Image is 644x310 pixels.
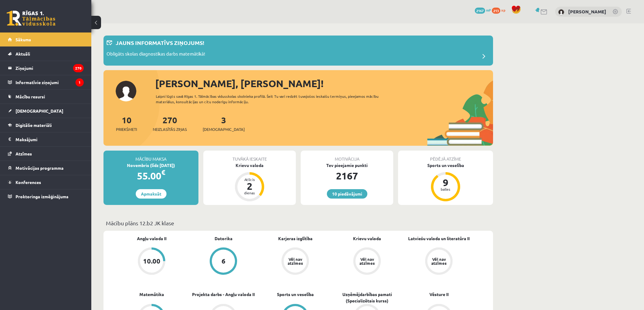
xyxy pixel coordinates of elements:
span: Mācību resursi [16,94,45,99]
a: 10.00 [116,247,187,276]
a: 3[DEMOGRAPHIC_DATA] [203,114,245,132]
div: Vēl nav atzīmes [287,257,304,265]
a: Mācību resursi [8,90,84,104]
a: 10Priekšmeti [116,114,137,132]
div: Pēdējā atzīme [398,151,493,162]
div: 2 [240,181,259,191]
div: Mācību maksa [103,151,198,162]
a: [DEMOGRAPHIC_DATA] [8,104,84,118]
div: balles [436,187,455,191]
div: 10.00 [143,258,160,264]
a: Krievu valoda Atlicis 2 dienas [203,162,296,202]
a: Atzīmes [8,147,84,161]
span: Proktoringa izmēģinājums [16,194,68,199]
div: Vēl nav atzīmes [359,257,376,265]
span: Digitālie materiāli [16,122,52,128]
a: Krievu valoda [353,235,381,242]
span: 2167 [475,8,485,14]
p: Mācību plāns 12.b2 JK klase [106,219,491,227]
a: Motivācijas programma [8,161,84,175]
div: Vēl nav atzīmes [430,257,447,265]
span: Konferences [16,179,41,185]
a: Apmaksāt [136,189,166,199]
span: Aktuāli [16,51,30,56]
a: Projekta darbs - Angļu valoda II [192,291,255,298]
p: Obligāts skolas diagnostikas darbs matemātikā! [107,50,205,59]
a: Matemātika [139,291,164,298]
span: [DEMOGRAPHIC_DATA] [203,126,245,132]
a: Angļu valoda II [137,235,166,242]
a: Karjeras izglītība [278,235,313,242]
legend: Ziņojumi [16,61,84,75]
span: Sākums [16,37,31,42]
span: € [161,168,165,177]
a: Digitālie materiāli [8,118,84,132]
a: [PERSON_NAME] [568,9,606,15]
div: Novembris (līdz [DATE]) [103,162,198,169]
a: 6 [187,247,259,276]
a: 10 piedāvājumi [327,189,367,199]
a: Rīgas 1. Tālmācības vidusskola [7,11,55,26]
a: Sports un veselība [277,291,314,298]
div: Laipni lūgts savā Rīgas 1. Tālmācības vidusskolas skolnieka profilā. Šeit Tu vari redzēt tuvojošo... [156,94,390,104]
span: Motivācijas programma [16,165,64,171]
div: 55.00 [103,169,198,183]
a: Vēl nav atzīmes [403,247,475,276]
a: Ziņojumi270 [8,61,84,75]
p: Jauns informatīvs ziņojums! [116,39,204,47]
span: Priekšmeti [116,126,137,132]
a: Konferences [8,175,84,189]
a: 270Neizlasītās ziņas [153,114,187,132]
div: Tev pieejamie punkti [301,162,393,169]
div: Motivācija [301,151,393,162]
a: Jauns informatīvs ziņojums! Obligāts skolas diagnostikas darbs matemātikā! [107,39,490,63]
legend: Informatīvie ziņojumi [16,75,84,89]
a: Sākums [8,32,84,46]
span: 213 [492,8,500,14]
div: [PERSON_NAME], [PERSON_NAME]! [155,76,493,91]
i: 270 [73,64,84,72]
span: xp [501,8,505,12]
div: 6 [222,258,226,264]
div: Tuvākā ieskaite [203,151,296,162]
div: Krievu valoda [203,162,296,169]
a: Vēl nav atzīmes [331,247,403,276]
a: Latviešu valoda un literatūra II [408,235,470,242]
a: Aktuāli [8,47,84,61]
span: [DEMOGRAPHIC_DATA] [16,108,63,114]
div: Atlicis [240,178,259,181]
img: Sandijs Kaļeiņikovs [558,9,564,15]
div: dienas [240,191,259,195]
a: Datorika [215,235,233,242]
a: 2167 mP [475,8,491,12]
legend: Maksājumi [16,132,84,146]
span: Atzīmes [16,151,32,156]
i: 1 [75,78,84,87]
div: Sports un veselība [398,162,493,169]
a: Uzņēmējdarbības pamati (Specializētais kurss) [331,291,403,304]
div: 9 [436,178,455,187]
a: Sports un veselība 9 balles [398,162,493,202]
a: 213 xp [492,8,508,12]
div: 2167 [301,169,393,183]
a: Proktoringa izmēģinājums [8,189,84,203]
a: Informatīvie ziņojumi1 [8,75,84,89]
span: mP [486,8,491,12]
a: Vēl nav atzīmes [259,247,331,276]
a: Maksājumi [8,132,84,146]
a: Vēsture II [429,291,449,298]
span: Neizlasītās ziņas [153,126,187,132]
